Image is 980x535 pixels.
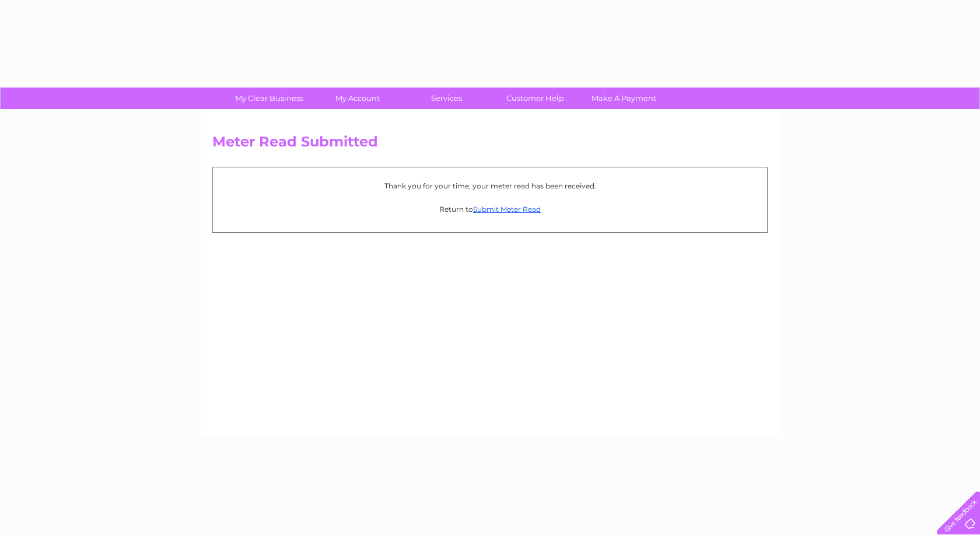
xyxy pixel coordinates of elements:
[398,88,495,109] a: Services
[576,88,672,109] a: Make A Payment
[221,88,317,109] a: My Clear Business
[219,180,761,191] p: Thank you for your time, your meter read has been received.
[310,88,406,109] a: My Account
[219,204,761,215] p: Return to
[473,205,541,214] a: Submit Meter Read
[212,134,768,156] h2: Meter Read Submitted
[487,88,583,109] a: Customer Help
